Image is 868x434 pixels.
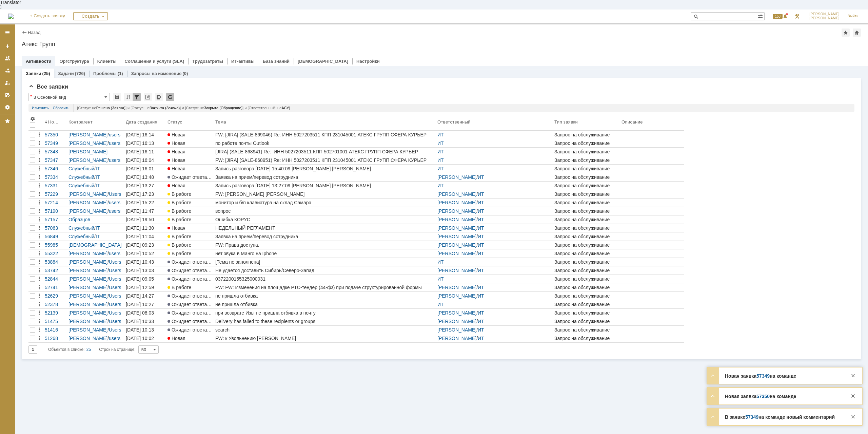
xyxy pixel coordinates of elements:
span: Новая [167,157,185,163]
a: Мои заявки [2,77,13,88]
a: ИТ [478,251,484,256]
a: Запрос на обслуживание [553,224,620,232]
a: Соглашения и услуги (SLA) [125,59,184,64]
div: Запрос на обслуживание [554,251,619,256]
div: Запрос на обслуживание [554,157,619,163]
div: 57347 [45,157,66,163]
a: Мои согласования [2,90,13,100]
a: ИТ [478,234,484,239]
a: 55322 [43,249,67,258]
div: [DATE] 13:27 [126,183,154,188]
span: В работе [167,208,191,214]
a: [PERSON_NAME] [437,191,476,197]
a: 0372200155325000031 [214,275,436,283]
span: В работе [167,200,191,205]
div: [DATE] 13:48 [126,174,154,180]
a: [PERSON_NAME][PERSON_NAME] [805,10,844,23]
div: 57214 [45,200,66,205]
a: IT [96,225,100,231]
a: Запрос на обслуживание [553,165,620,173]
a: 57063 [43,224,67,232]
a: 53884 [43,258,67,266]
div: Тип заявки [554,119,579,125]
a: [DATE] 11:47 [124,207,166,215]
a: FW: FW: Изменения на площадке РТС-тендер (44-фз) при подаче структурированной формы заявки [214,283,436,291]
div: Статус [167,119,182,125]
a: База знаний [263,59,290,64]
div: FW: [JIRA] (SALE-868951) Re: ИНН 5027203511 КПП 231045001 АТЕКС ГРУПП СФЕРА КУРЬЕР Настройки_ с К... [215,157,435,163]
a: Запрос на обслуживание [553,249,620,258]
a: users [109,208,120,214]
a: Запрос на обслуживание [553,266,620,275]
a: 57214 [43,199,67,207]
th: Тема [214,115,436,131]
span: В работе [167,217,191,222]
div: Запрос на обслуживание [554,268,619,273]
a: [PERSON_NAME] [437,251,476,256]
a: ИТ [437,166,444,171]
div: по работе почты Outlook [215,140,435,146]
a: Служебный [68,225,94,231]
a: [PERSON_NAME] [68,157,107,163]
a: вопрос [214,207,436,215]
div: 57331 [45,183,66,188]
a: IT [96,166,100,171]
a: [DATE] 11:04 [124,232,166,241]
span: Ожидает ответа контрагента [167,259,235,265]
a: [DATE] 09:05 [124,275,166,283]
div: Сортировка... [124,93,132,101]
a: Трудозатраты [192,59,223,64]
a: [DATE] 17:23 [124,190,166,198]
div: 57229 [45,191,66,197]
a: Запись разговора [DATE] 15:40:09 [PERSON_NAME] [PERSON_NAME] [214,165,436,173]
a: Users [109,268,121,273]
a: Запись разговора [DATE] 13:27:09 [PERSON_NAME] [PERSON_NAME] [214,182,436,190]
a: 53742 [43,266,67,275]
div: 57190 [45,208,66,214]
div: Заявка на прием/перевод сотрудника [215,234,435,239]
div: Контрагент [68,119,94,125]
div: Запрос на обслуживание [554,191,619,197]
a: Проблемы [93,71,117,76]
div: 0372200155325000031 [215,276,435,282]
a: IT [96,234,100,239]
span: Ожидает ответа контрагента [167,276,235,282]
a: ИТ [478,174,484,180]
a: Запрос на обслуживание [553,207,620,215]
div: [Тема не заполнена] [215,259,435,265]
a: монитор и б/п клавиатура на склад Самара [214,199,436,207]
a: Запрос на обслуживание [553,156,620,164]
a: Создать заявку [2,41,13,52]
a: [DATE] 16:14 [124,131,166,139]
div: Запрос на обслуживание [554,149,619,154]
a: Заявка на прием/перевод сотрудника [214,232,436,241]
div: Запрос на обслуживание [554,140,619,146]
a: [JIRA] (SALE-868941) Re: ИНН 5027203511 КПП 502701001 АТЕКС ГРУПП СФЕРА КУРЬЕР НАСТРОЙКА ЭДО_ИП [... [214,148,436,156]
a: Запрос на обслуживание [553,131,620,139]
div: Запрос на обслуживание [554,174,619,180]
a: users [109,140,120,146]
a: [DATE] 16:04 [124,156,166,164]
a: Users [109,276,121,282]
div: [DATE] 16:01 [126,166,154,171]
a: В работе [166,241,214,249]
a: [DATE] 10:52 [124,249,166,258]
div: Заявка на прием/перевод сотрудника [215,174,435,180]
a: В работе [166,283,214,291]
a: [DATE] 10:43 [124,258,166,266]
div: FW: Права доступа. [215,242,435,248]
div: Запрос на обслуживание [554,208,619,214]
a: Заявки на командах [2,53,13,64]
a: 57190 [43,207,67,215]
a: [PERSON_NAME] [68,191,107,197]
div: Запрос на обслуживание [554,183,619,188]
div: Запрос на обслуживание [554,200,619,205]
div: 56849 [45,234,66,239]
span: В работе [167,191,191,197]
div: Не удается доставить Сибирь/Северо-Запад [215,268,435,273]
a: FW: Права доступа. [214,241,436,249]
a: Запрос на обслуживание [553,283,620,291]
a: Новая [166,165,214,173]
a: В работе [166,215,214,224]
span: Новая [167,166,185,171]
